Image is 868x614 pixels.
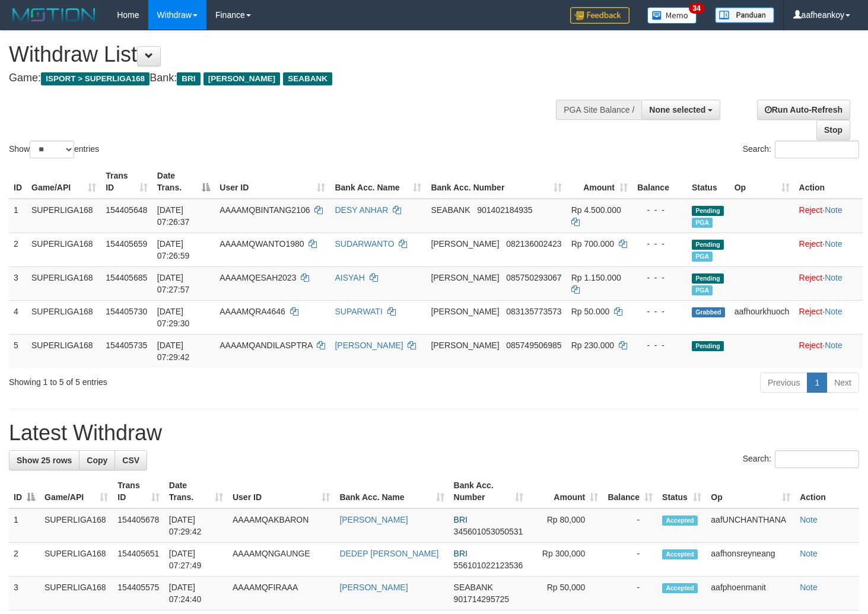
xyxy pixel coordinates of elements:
[164,577,228,610] td: [DATE] 07:24:40
[528,577,603,610] td: Rp 50,000
[40,543,113,577] td: SUPERLIGA168
[9,165,27,199] th: ID
[27,165,101,199] th: Game/API: activate to sort column ascending
[9,6,99,24] img: MOTION_logo.png
[215,165,330,199] th: User ID: activate to sort column ascending
[632,165,687,199] th: Balance
[27,233,101,266] td: SUPERLIGA168
[9,199,27,233] td: 1
[9,543,40,577] td: 2
[157,205,190,227] span: [DATE] 07:26:37
[115,450,147,470] a: CSV
[807,373,827,393] a: 1
[431,205,470,215] span: SEABANK
[106,273,147,282] span: 154405685
[9,577,40,610] td: 3
[454,549,468,558] span: BRI
[571,273,621,282] span: Rp 1.150.000
[164,543,228,577] td: [DATE] 07:27:49
[715,7,774,23] img: panduan.png
[122,456,139,465] span: CSV
[204,72,280,85] span: [PERSON_NAME]
[431,341,499,350] span: [PERSON_NAME]
[649,105,705,114] span: None selected
[799,307,823,316] a: Reject
[17,456,72,465] span: Show 25 rows
[27,266,101,300] td: SUPERLIGA168
[106,307,147,316] span: 154405730
[228,508,335,543] td: AAAAMQAKBARON
[528,475,603,508] th: Amount: activate to sort column ascending
[528,508,603,543] td: Rp 80,000
[27,300,101,334] td: SUPERLIGA168
[113,508,164,543] td: 154405678
[157,307,190,328] span: [DATE] 07:29:30
[9,141,99,158] label: Show entries
[431,307,499,316] span: [PERSON_NAME]
[9,72,567,84] h4: Game: Bank:
[825,341,842,350] a: Note
[9,300,27,334] td: 4
[9,475,40,508] th: ID: activate to sort column descending
[662,583,698,593] span: Accepted
[528,543,603,577] td: Rp 300,000
[692,273,724,284] span: Pending
[794,165,863,199] th: Action
[454,515,468,524] span: BRI
[9,450,80,470] a: Show 25 rows
[330,165,426,199] th: Bank Acc. Name: activate to sort column ascending
[454,561,523,570] span: Copy 556101022123536 to clipboard
[335,341,403,350] a: [PERSON_NAME]
[794,233,863,266] td: ·
[9,266,27,300] td: 3
[794,300,863,334] td: ·
[687,165,730,199] th: Status
[220,205,310,215] span: AAAAMQBINTANG2106
[641,100,720,120] button: None selected
[825,273,842,282] a: Note
[570,7,629,24] img: Feedback.jpg
[30,141,74,158] select: Showentries
[228,543,335,577] td: AAAAMQNGAUNGE
[775,450,859,468] input: Search:
[40,577,113,610] td: SUPERLIGA168
[506,307,561,316] span: Copy 083135773573 to clipboard
[283,72,332,85] span: SEABANK
[760,373,807,393] a: Previous
[571,307,610,316] span: Rp 50.000
[662,516,698,526] span: Accepted
[689,3,705,14] span: 34
[339,549,438,558] a: DEDEP [PERSON_NAME]
[730,165,794,199] th: Op: activate to sort column ascending
[106,341,147,350] span: 154405735
[506,239,561,249] span: Copy 082136002423 to clipboard
[113,577,164,610] td: 154405575
[775,141,859,158] input: Search:
[157,273,190,294] span: [DATE] 07:27:57
[556,100,641,120] div: PGA Site Balance /
[152,165,215,199] th: Date Trans.: activate to sort column descending
[27,334,101,368] td: SUPERLIGA168
[157,341,190,362] span: [DATE] 07:29:42
[506,273,561,282] span: Copy 085750293067 to clipboard
[571,239,614,249] span: Rp 700.000
[795,475,859,508] th: Action
[730,300,794,334] td: aafhourkhuoch
[825,307,842,316] a: Note
[657,475,706,508] th: Status: activate to sort column ascending
[220,307,285,316] span: AAAAMQRA4646
[106,239,147,249] span: 154405659
[335,239,394,249] a: SUDARWANTO
[449,475,529,508] th: Bank Acc. Number: activate to sort column ascending
[506,341,561,350] span: Copy 085749506985 to clipboard
[40,475,113,508] th: Game/API: activate to sort column ascending
[339,583,408,592] a: [PERSON_NAME]
[603,543,657,577] td: -
[339,515,408,524] a: [PERSON_NAME]
[692,341,724,351] span: Pending
[692,240,724,250] span: Pending
[157,239,190,260] span: [DATE] 07:26:59
[454,583,493,592] span: SEABANK
[706,543,795,577] td: aafhonsreyneang
[637,306,682,317] div: - - -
